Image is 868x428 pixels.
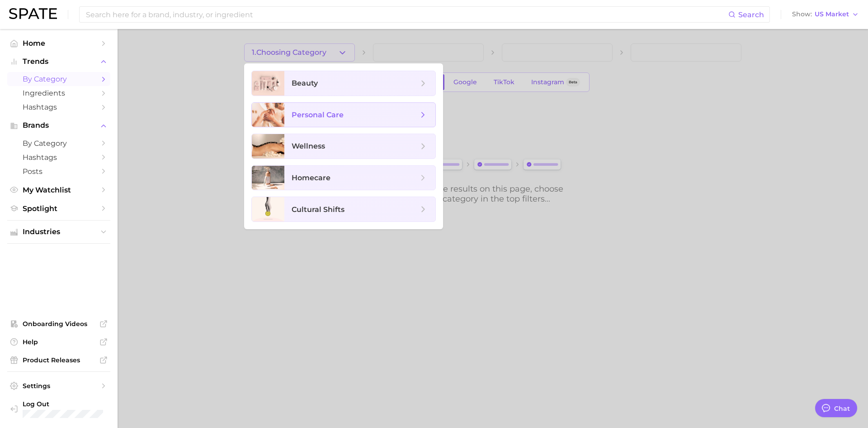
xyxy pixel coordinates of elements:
[7,397,110,421] a: Log out. Currently logged in with e-mail kateri.lucas@axbeauty.com.
[292,205,344,214] span: cultural shifts
[292,79,318,87] span: beauty
[7,100,110,114] a: Hashtags
[23,382,95,390] span: Settings
[7,317,110,331] a: Onboarding Videos
[23,204,95,213] span: Spotlight
[292,173,330,182] span: homecare
[7,202,110,216] a: Spotlight
[292,111,344,119] span: personal care
[9,8,57,19] img: SPATE
[23,75,95,83] span: by Category
[7,136,110,150] a: by Category
[790,9,861,20] button: ShowUS Market
[7,353,110,367] a: Product Releases
[23,186,95,194] span: My Watchlist
[23,58,95,66] span: Trends
[23,356,95,364] span: Product Releases
[23,400,109,408] span: Log Out
[23,320,95,328] span: Onboarding Videos
[7,225,110,239] button: Industries
[23,153,95,162] span: Hashtags
[23,338,95,346] span: Help
[792,12,812,17] span: Show
[7,183,110,197] a: My Watchlist
[23,39,95,48] span: Home
[23,121,95,130] span: Brands
[7,55,110,68] button: Trends
[23,167,95,176] span: Posts
[7,150,110,164] a: Hashtags
[7,119,110,132] button: Brands
[23,103,95,111] span: Hashtags
[244,63,443,229] ul: 1.Choosing Category
[23,228,95,236] span: Industries
[292,142,325,150] span: wellness
[7,164,110,178] a: Posts
[7,335,110,349] a: Help
[23,139,95,148] span: by Category
[7,379,110,393] a: Settings
[738,10,764,19] span: Search
[85,7,728,22] input: Search here for a brand, industry, or ingredient
[7,86,110,100] a: Ingredients
[7,72,110,86] a: by Category
[815,12,849,17] span: US Market
[7,36,110,50] a: Home
[23,89,95,97] span: Ingredients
